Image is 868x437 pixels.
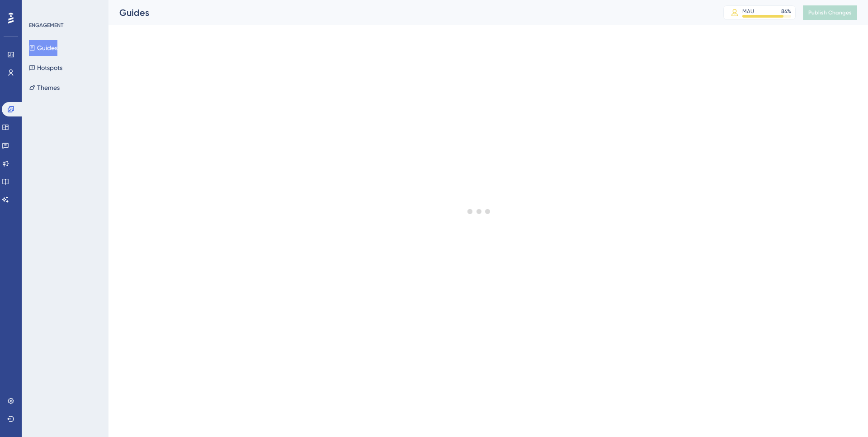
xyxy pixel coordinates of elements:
button: Publish Changes [803,5,857,20]
button: Themes [29,79,60,96]
div: Guides [119,6,701,19]
button: Hotspots [29,60,62,76]
span: Publish Changes [808,9,852,16]
button: Guides [29,40,57,56]
div: ENGAGEMENT [29,22,63,29]
div: MAU [742,8,754,15]
div: 84 % [781,8,791,15]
